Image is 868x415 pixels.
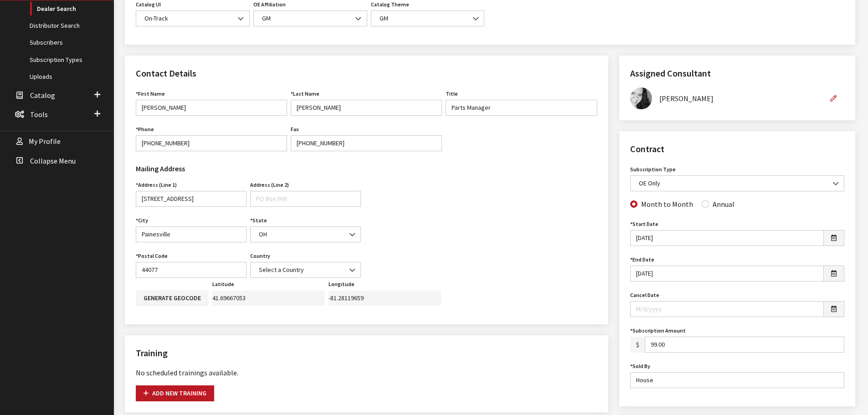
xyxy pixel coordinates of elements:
[250,226,361,242] span: OH
[630,142,844,156] h2: Contract
[630,362,650,370] label: Sold By
[630,175,844,191] span: OE Only
[371,0,409,9] label: Catalog Theme
[630,220,658,228] label: Start Date
[136,90,165,98] label: First Name
[630,372,844,388] input: John Doe
[630,256,654,264] label: End Date
[371,10,485,26] span: GM
[253,10,367,26] span: GM
[630,67,844,80] h2: Assigned Consultant
[630,87,652,109] img: Khrys Dorton
[29,137,61,146] span: My Profile
[144,389,206,397] span: Add new training
[250,262,361,278] span: Select a Country
[136,163,361,174] h3: Mailing Address
[136,385,214,401] button: Add new training
[256,230,355,239] span: OH
[823,230,844,246] button: Open date picker
[136,100,287,116] input: John
[630,327,686,335] label: Subscription Amount
[630,165,676,174] label: Subscription Type
[250,252,270,260] label: Country
[291,125,299,133] label: Fax
[250,181,289,189] label: Address (Line 2)
[136,135,287,151] input: 888-579-4458
[630,266,824,282] input: M/d/yyyy
[630,301,824,317] input: M/d/yyyy
[713,199,734,210] label: Annual
[377,14,479,23] span: GM
[641,199,693,210] label: Month to Month
[329,280,354,288] label: Longitude
[136,191,247,207] input: 153 South Oakland Avenue
[30,91,55,100] span: Catalog
[30,156,76,165] span: Collapse Menu
[823,266,844,282] button: Open date picker
[630,291,659,299] label: Cancel Date
[291,135,442,151] input: 803-366-1047
[630,337,645,353] span: $
[136,10,250,26] span: On-Track
[253,0,286,9] label: OE Affiliation
[136,0,161,9] label: Catalog UI
[136,346,597,360] h2: Training
[630,230,824,246] input: M/d/yyyy
[659,93,822,104] div: [PERSON_NAME]
[291,100,442,116] input: Doe
[30,110,48,119] span: Tools
[645,337,844,353] input: 99.00
[446,100,597,116] input: Manager
[136,226,247,242] input: Rock Hill
[136,67,597,80] h2: Contact Details
[136,367,597,378] div: No scheduled trainings available.
[259,14,361,23] span: GM
[823,301,844,317] button: Open date picker
[250,216,267,225] label: State
[136,262,247,278] input: 29730
[136,252,168,260] label: Postal Code
[250,191,361,207] input: PO Box 000
[142,14,244,23] span: On-Track
[256,265,355,275] span: Select a Country
[822,91,844,107] button: Edit Assigned Consultant
[136,290,209,306] button: Generate geocode
[636,179,838,188] span: OE Only
[136,216,148,225] label: City
[212,280,234,288] label: Latitude
[446,90,458,98] label: Title
[136,125,154,133] label: Phone
[291,90,319,98] label: Last Name
[136,181,177,189] label: Address (Line 1)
